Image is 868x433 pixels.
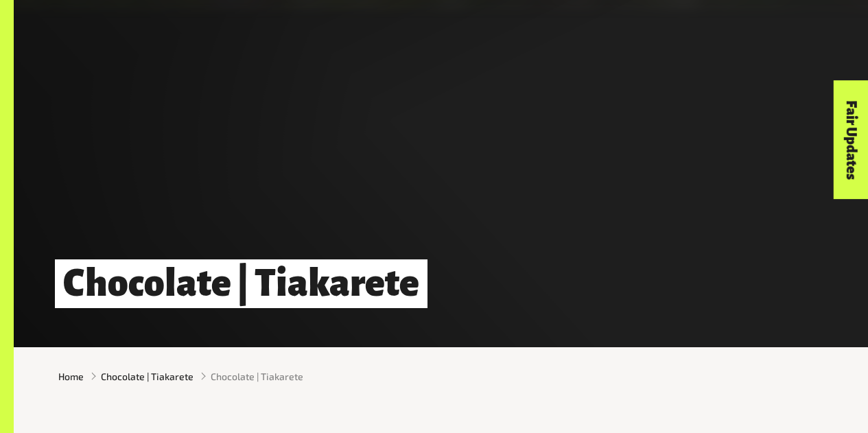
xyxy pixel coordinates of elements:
[101,369,193,384] a: Chocolate | Tiakarete
[211,369,303,384] span: Chocolate | Tiakarete
[58,369,84,384] a: Home
[55,259,427,308] h1: Chocolate | Tiakarete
